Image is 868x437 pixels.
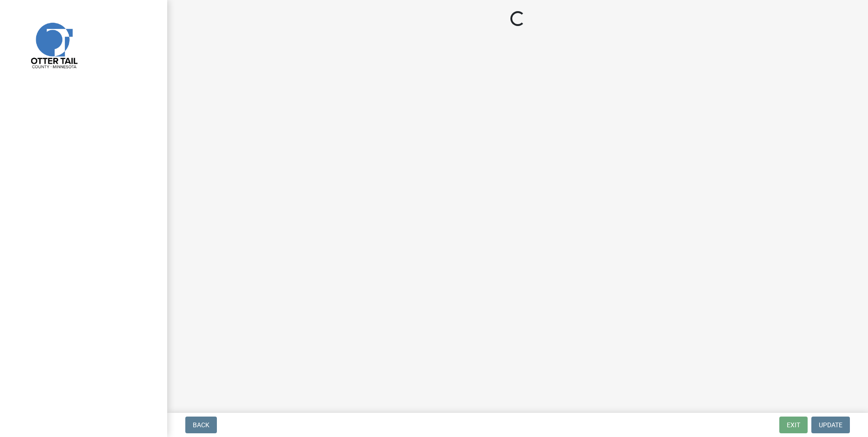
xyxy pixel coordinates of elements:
[19,10,88,79] img: Otter Tail County, Minnesota
[193,421,209,429] span: Back
[811,417,850,433] button: Update
[819,421,842,429] span: Update
[185,417,217,433] button: Back
[779,417,808,433] button: Exit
